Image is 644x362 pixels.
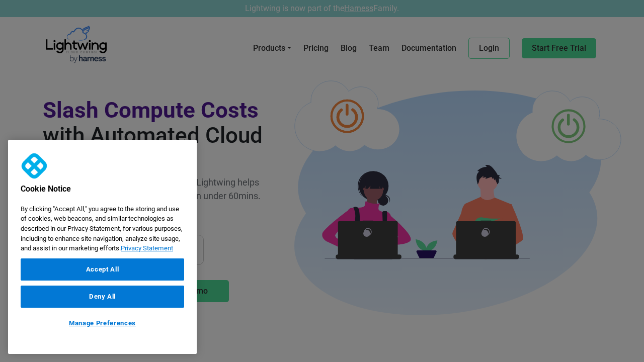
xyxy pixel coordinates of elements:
[21,313,184,334] button: Manage Preferences
[8,199,197,258] div: By clicking "Accept All," you agree to the storing and use of cookies, web beacons, and similar t...
[8,140,197,354] div: Cookie Notice
[8,140,197,354] div: Cookie banner
[8,184,172,199] h2: Cookie Notice
[21,286,184,308] button: Deny All
[121,244,173,252] a: More information about your privacy, opens in a new tab
[21,258,184,281] button: Accept All
[18,150,50,182] img: Company Logo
